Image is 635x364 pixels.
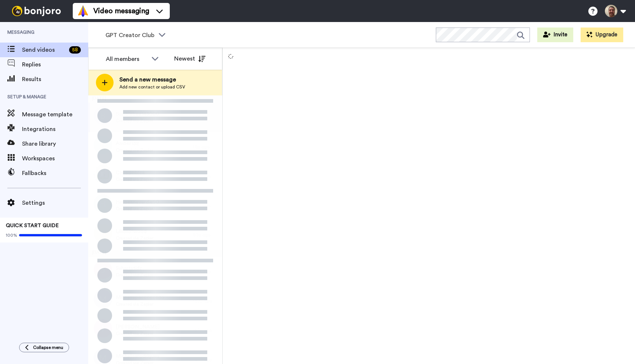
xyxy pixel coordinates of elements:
[193,173,219,179] div: 2 hr. ago
[22,154,88,163] span: Workspaces
[88,250,222,257] div: [DATE]
[581,28,623,42] button: Upgrade
[116,228,153,235] span: Lillianatwood
[77,5,89,17] img: vm-color.svg
[69,46,81,54] div: 58
[119,75,185,84] span: Send a new message
[94,319,112,338] img: i.png
[116,294,164,301] span: Michellepescosolido
[94,290,112,308] img: m.png
[116,147,153,153] span: Created via Zapier
[116,235,153,241] span: Created via Zapier
[116,140,153,147] span: Amber132
[116,176,153,182] span: Created via Zapier
[9,6,64,16] img: bj-logo-header-white.svg
[116,206,159,212] span: Created via Zapier
[22,139,88,148] span: Share library
[193,144,219,150] div: 1 hr. ago
[193,203,219,208] div: 3 hr. ago
[119,84,185,90] span: Add new contact or upload CSV
[105,31,155,40] span: GPT Creator Club
[94,224,112,242] img: l.png
[22,110,88,119] span: Message template
[22,45,66,54] span: Send videos
[94,261,112,279] img: s.png
[94,194,112,213] img: h.png
[93,6,149,16] span: Video messaging
[106,55,148,63] div: All members
[116,301,164,307] span: Created via Zapier
[116,272,153,278] span: Created via Zapier
[193,269,219,274] div: 9 hr. ago
[88,95,222,103] div: [DATE]
[19,343,69,352] button: Collapse menu
[22,125,88,134] span: Integrations
[193,232,219,238] div: 8 hr. ago
[193,357,219,363] div: 13 hr. ago
[22,75,88,84] span: Results
[193,114,219,120] div: 1 hr. ago
[22,60,88,69] span: Replies
[116,353,159,360] span: Michelisarodrigues
[94,165,112,183] img: 87700688-ea31-4ce0-86ac-f40768213116.jpg
[22,199,88,207] span: Settings
[193,298,219,304] div: 13 hr. ago
[169,51,211,66] button: Newest
[6,232,17,238] span: 100%
[116,323,159,331] span: [PERSON_NAME]
[537,28,573,42] button: Invite
[33,345,63,350] span: Collapse menu
[94,136,112,154] img: a.png
[116,331,159,336] span: Created via Zapier
[193,327,219,333] div: 13 hr. ago
[6,223,59,228] span: QUICK START GUIDE
[116,169,153,176] span: Choppinblok
[116,118,159,124] span: Created via Zapier
[94,106,112,125] img: b.png
[116,110,159,118] span: Bumblebee143000
[22,169,88,178] span: Fallbacks
[116,199,159,206] span: Heroesneverdie90
[116,265,153,272] span: Suhartatidz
